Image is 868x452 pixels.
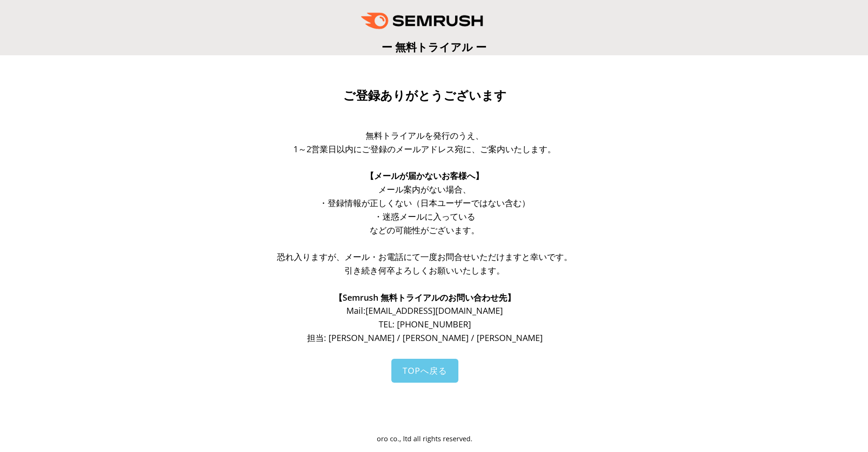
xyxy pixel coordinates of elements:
span: 引き続き何卒よろしくお願いいたします。 [344,265,505,276]
span: などの可能性がございます。 [370,224,479,236]
span: oro co., ltd all rights reserved. [377,434,472,443]
span: 1～2営業日以内にご登録のメールアドレス宛に、ご案内いたします。 [293,143,556,155]
span: メール案内がない場合、 [378,184,471,195]
span: ご登録ありがとうございます [343,89,507,103]
span: 担当: [PERSON_NAME] / [PERSON_NAME] / [PERSON_NAME] [307,332,543,343]
span: TOPへ戻る [403,365,447,376]
span: 【Semrush 無料トライアルのお問い合わせ先】 [334,292,516,303]
span: 無料トライアルを発行のうえ、 [366,130,484,141]
span: Mail: [EMAIL_ADDRESS][DOMAIN_NAME] [346,305,503,316]
a: TOPへ戻る [391,359,458,383]
span: 恐れ入りますが、メール・お電話にて一度お問合せいただけますと幸いです。 [277,251,572,262]
span: TEL: [PHONE_NUMBER] [379,319,471,330]
span: ・迷惑メールに入っている [374,211,475,222]
span: ー 無料トライアル ー [382,39,486,54]
span: ・登録情報が正しくない（日本ユーザーではない含む） [319,197,530,208]
span: 【メールが届かないお客様へ】 [366,170,484,181]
